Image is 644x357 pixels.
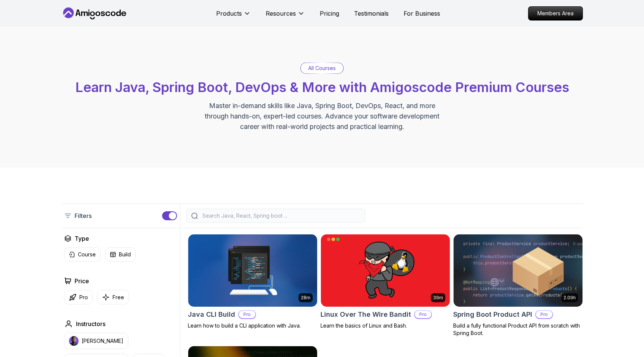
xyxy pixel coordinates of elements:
h2: Type [75,234,89,243]
p: Pro [415,311,431,318]
h2: Instructors [76,319,105,328]
p: 28m [301,295,310,301]
p: Build [119,251,131,258]
a: Linux Over The Wire Bandit card39mLinux Over The Wire BanditProLearn the basics of Linux and Bash. [321,234,450,329]
button: Free [97,290,129,304]
img: instructor img [69,336,79,346]
p: [PERSON_NAME] [82,337,123,345]
p: Filters [75,211,92,220]
p: Master in-demand skills like Java, Spring Boot, DevOps, React, and more through hands-on, expert-... [197,101,447,132]
img: Spring Boot Product API card [454,234,583,307]
a: Pricing [320,9,339,18]
img: Java CLI Build card [188,234,317,307]
a: For Business [404,9,440,18]
span: Learn Java, Spring Boot, DevOps & More with Amigoscode Premium Courses [75,79,569,95]
h2: Price [75,277,89,285]
button: Build [105,247,136,262]
h2: Linux Over The Wire Bandit [321,309,411,320]
a: Members Area [528,6,583,20]
p: 2.09h [563,295,576,301]
p: 39m [433,295,443,301]
p: Pro [79,294,88,301]
p: Products [216,9,242,18]
a: Spring Boot Product API card2.09hSpring Boot Product APIProBuild a fully functional Product API f... [453,234,583,337]
a: Java CLI Build card28mJava CLI BuildProLearn how to build a CLI application with Java. [188,234,318,329]
p: Pro [536,311,552,318]
a: Testimonials [354,9,389,18]
input: Search Java, React, Spring boot ... [201,212,360,219]
p: Learn how to build a CLI application with Java. [188,322,318,329]
p: All Courses [308,64,336,72]
p: Pro [239,311,255,318]
p: Learn the basics of Linux and Bash. [321,322,450,329]
button: Products [216,9,251,24]
p: Members Area [528,7,583,20]
h2: Java CLI Build [188,309,235,320]
button: instructor img[PERSON_NAME] [64,333,128,349]
p: Build a fully functional Product API from scratch with Spring Boot. [453,322,583,337]
h2: Spring Boot Product API [453,309,532,320]
button: Course [64,247,101,262]
button: Resources [266,9,305,24]
button: Pro [64,290,93,304]
p: Free [113,294,124,301]
p: Course [78,251,96,258]
img: Linux Over The Wire Bandit card [321,234,450,307]
p: Resources [266,9,296,18]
